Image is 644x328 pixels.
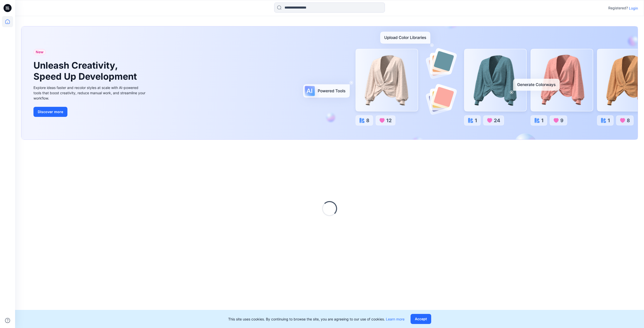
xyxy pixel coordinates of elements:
p: Login [629,6,638,11]
button: Accept [411,314,431,324]
a: Learn more [386,317,405,321]
p: Registered? [608,5,628,11]
a: Discover more [33,107,147,117]
p: This site uses cookies. By continuing to browse the site, you are agreeing to our use of cookies. [228,316,405,322]
div: Explore ideas faster and recolor styles at scale with AI-powered tools that boost creativity, red... [33,85,147,101]
button: Discover more [33,107,67,117]
span: New [36,49,44,55]
h1: Unleash Creativity, Speed Up Development [33,60,139,82]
